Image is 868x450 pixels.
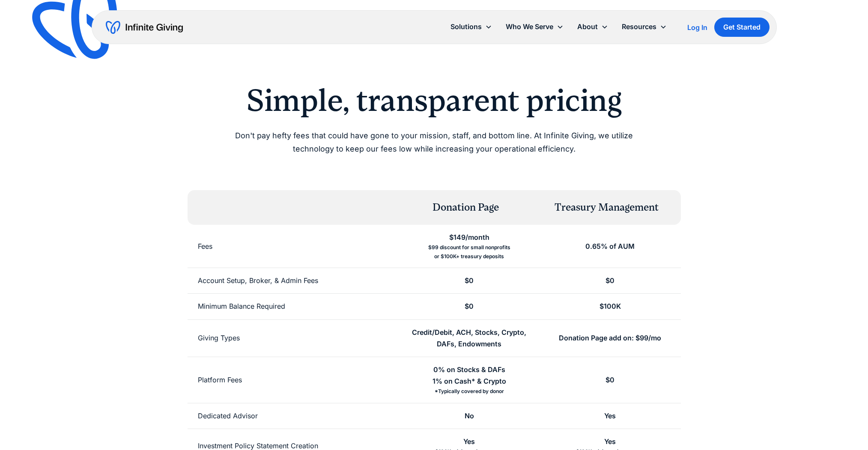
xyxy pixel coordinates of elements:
[615,18,674,36] div: Resources
[433,364,506,387] div: 0% on Stocks & DAFs 1% on Cash* & Crypto
[606,374,614,386] div: $0
[444,18,499,36] div: Solutions
[555,200,659,215] div: Treasury Management
[409,327,529,350] div: Credit/Debit, ACH, Stocks, Crypto, DAFs, Endowments
[215,82,653,119] h2: Simple, transparent pricing
[198,374,242,386] div: Platform Fees
[687,24,707,31] div: Log In
[585,241,635,252] div: 0.65% of AUM
[465,410,474,422] div: No
[687,22,707,33] a: Log In
[465,275,474,286] div: $0
[570,18,615,36] div: About
[622,21,656,33] div: Resources
[428,243,510,261] div: $99 discount for small nonprofits or $100K+ treasury deposits
[198,301,285,312] div: Minimum Balance Required
[463,436,475,447] div: Yes
[450,21,482,33] div: Solutions
[435,387,504,396] div: *Typically covered by donor
[714,18,770,37] a: Get Started
[215,129,653,155] p: Don't pay hefty fees that could have gone to your mission, staff, and bottom line. At Infinite Gi...
[506,21,553,33] div: Who We Serve
[577,21,598,33] div: About
[600,301,621,312] div: $100K
[559,332,661,344] div: Donation Page add on: $99/mo
[198,410,258,422] div: Dedicated Advisor
[465,301,474,312] div: $0
[604,410,616,422] div: Yes
[198,332,240,344] div: Giving Types
[449,232,489,243] div: $149/month
[198,241,212,252] div: Fees
[433,200,499,215] div: Donation Page
[604,436,616,447] div: Yes
[499,18,570,36] div: Who We Serve
[198,275,318,286] div: Account Setup, Broker, & Admin Fees
[606,275,614,286] div: $0
[106,21,183,34] a: home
